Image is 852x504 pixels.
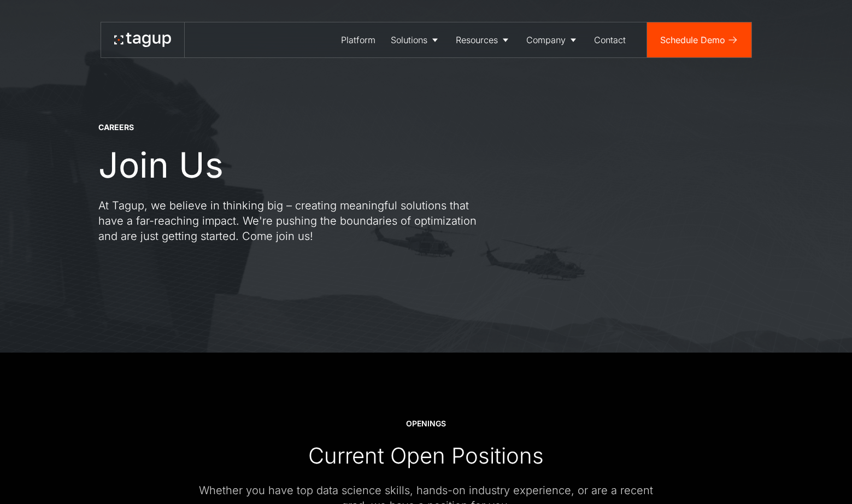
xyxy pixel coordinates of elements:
div: Resources [456,33,498,46]
div: Company [526,33,566,46]
div: OPENINGS [406,418,446,429]
div: Platform [341,33,375,46]
a: Platform [333,22,383,57]
p: At Tagup, we believe in thinking big – creating meaningful solutions that have a far-reaching imp... [98,198,492,244]
a: Resources [448,22,519,57]
h1: Join Us [98,145,224,185]
a: Contact [586,22,633,57]
a: Solutions [383,22,448,57]
a: Schedule Demo [647,22,751,57]
div: Schedule Demo [660,33,725,46]
a: Company [519,22,586,57]
div: Solutions [391,33,427,46]
div: Current Open Positions [308,442,544,470]
div: CAREERS [98,122,134,133]
div: Contact [594,33,626,46]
